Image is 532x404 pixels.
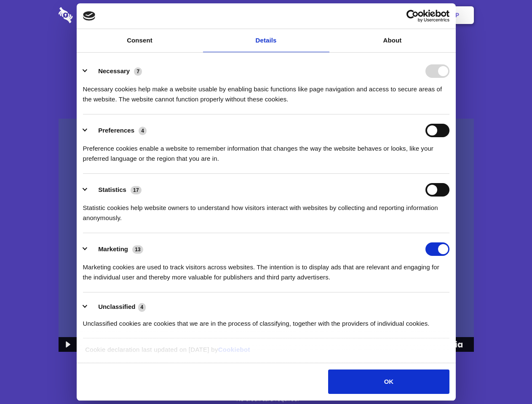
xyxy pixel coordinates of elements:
a: About [329,29,456,52]
div: Marketing cookies are used to track visitors across websites. The intention is to display ads tha... [83,256,449,282]
span: 17 [131,186,142,194]
img: logo-wordmark-white-trans-d4663122ce5f474addd5e946df7df03e33cb6a1c49d2221995e7729f52c070b2.svg [59,7,131,23]
button: Necessary (7) [83,64,147,78]
div: Preference cookies enable a website to remember information that changes the way the website beha... [83,137,449,164]
div: Necessary cookies help make a website usable by enabling basic functions like page navigation and... [83,78,449,104]
label: Statistics [98,186,126,193]
a: Details [203,29,329,52]
label: Necessary [98,67,130,74]
div: Cookie declaration last updated on [DATE] by [79,345,453,361]
button: Preferences (4) [83,124,152,137]
label: Marketing [98,245,128,252]
button: OK [328,369,449,394]
a: Consent [77,29,203,52]
a: Usercentrics Cookiebot - opens in a new window [376,10,449,22]
div: Unclassified cookies are cookies that we are in the process of classifying, together with the pro... [83,312,449,329]
span: 4 [139,127,147,135]
img: Sharesecret [59,119,474,352]
label: Preferences [98,127,134,134]
img: logo [83,11,96,21]
a: Pricing [247,2,284,28]
button: Play Video [59,337,76,352]
a: Login [382,2,419,28]
a: Contact [342,2,380,28]
div: Statistic cookies help website owners to understand how visitors interact with websites by collec... [83,197,449,223]
span: 4 [138,303,146,311]
button: Statistics (17) [83,183,147,197]
span: 7 [134,67,142,76]
iframe: Drift Widget Chat Controller [490,362,522,394]
h4: Auto-redaction of sensitive data, encrypted data sharing and self-destructing private chats. Shar... [59,77,474,104]
span: 13 [132,245,143,254]
h1: Eliminate Slack Data Loss. [59,38,474,68]
button: Unclassified (4) [83,302,151,312]
a: Cookiebot [218,346,250,353]
button: Marketing (13) [83,242,149,256]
